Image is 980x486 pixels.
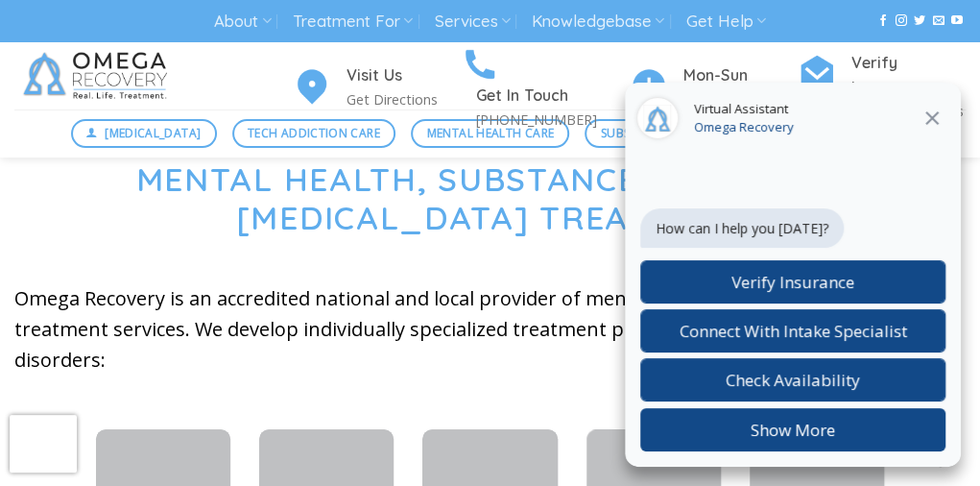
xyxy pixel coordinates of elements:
a: Mental Health Care [411,119,569,148]
a: About [214,4,271,39]
a: Tech Addiction Care [232,119,396,148]
span: [MEDICAL_DATA] [105,124,201,142]
p: Omega Recovery is an accredited national and local provider of mental health & [MEDICAL_DATA] tre... [14,283,966,376]
h4: Visit Us [347,63,461,88]
span: Substance Abuse Care [601,124,741,142]
a: Follow on YouTube [950,14,962,28]
a: Substance Abuse Care [585,119,756,148]
a: Treatment For [293,4,413,39]
span: Tech Addiction Care [248,124,380,142]
a: Get Help [686,4,766,39]
h4: Get In Touch [476,84,629,109]
a: Services [434,4,510,39]
a: Follow on Twitter [914,14,925,28]
span: Mental Health, Substance Abuse and [MEDICAL_DATA] Treatment [136,158,845,239]
a: Follow on Instagram [896,14,907,28]
a: Knowledgebase [532,4,664,39]
span: Mental Health Care [427,124,554,142]
a: Visit Us Get Directions [293,63,461,110]
a: [MEDICAL_DATA] [71,119,217,148]
h4: Mon-Sun [683,63,798,88]
a: Follow on Facebook [877,14,889,28]
p: Get Directions [347,88,461,110]
a: Get In Touch [PHONE_NUMBER] [461,42,629,131]
a: Send us an email [932,14,944,28]
img: Omega Recovery [14,42,182,109]
p: [PHONE_NUMBER] [476,109,629,131]
a: Verify Insurance Begin Admissions [798,51,966,123]
h4: Verify Insurance [851,51,966,101]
